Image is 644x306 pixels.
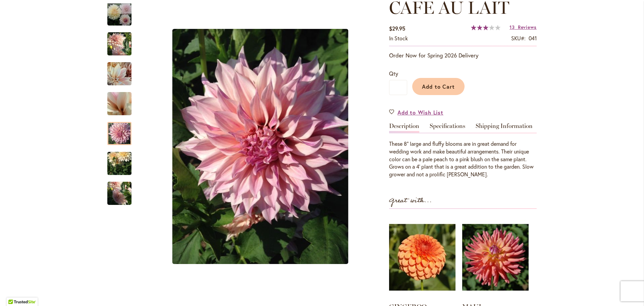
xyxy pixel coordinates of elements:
[5,282,24,301] iframe: Launch Accessibility Center
[389,216,455,299] img: GINGEROO
[511,35,526,42] strong: SKU
[412,78,465,95] button: Add to Cart
[462,216,529,299] img: MAUI
[389,51,537,59] p: Order Now for Spring 2026 Delivery
[107,115,138,145] div: Café Au Lait
[107,55,138,85] div: Café Au Lait
[107,31,131,56] img: Café Au Lait
[107,58,131,90] img: Café Au Lait
[389,35,408,42] span: In stock
[95,86,144,122] img: Café Au Lait
[172,29,348,264] img: Café Au Lait
[107,175,131,205] div: Café Au Lait
[138,3,413,290] div: Product Images
[389,35,408,42] div: Availability
[397,108,443,116] span: Add to Wish List
[471,25,500,30] div: 60%
[138,3,382,290] div: Café Au Lait
[430,123,465,133] a: Specifications
[389,123,419,133] a: Description
[107,3,131,13] div: Previous
[389,123,537,178] div: Detailed Product Info
[107,147,131,180] img: Café Au Lait
[509,24,515,30] span: 13
[389,108,443,116] a: Add to Wish List
[389,70,398,77] span: Qty
[389,25,405,32] span: $29.95
[138,3,382,290] div: Café Au LaitCafé Au LaitCafé Au Lait
[107,26,138,55] div: Café Au Lait
[389,195,432,206] strong: Great with...
[107,85,138,115] div: Café Au Lait
[107,145,138,175] div: Café Au Lait
[518,24,537,30] span: Reviews
[529,35,537,42] div: 041
[422,83,455,90] span: Add to Cart
[476,123,533,133] a: Shipping Information
[509,24,537,30] a: 13 Reviews
[389,140,537,178] div: These 8" large and fluffy blooms are in great demand for wedding work and make beautiful arrangem...
[107,177,131,210] img: Café Au Lait
[107,2,131,26] img: Café Au Lait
